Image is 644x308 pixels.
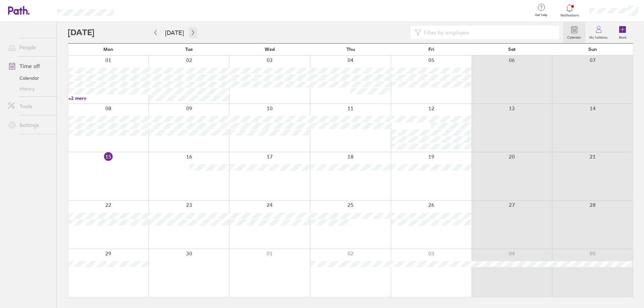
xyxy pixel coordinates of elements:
label: My holidays [585,34,612,40]
a: Tools [3,100,57,113]
input: Filter by employee [421,26,555,39]
a: Time off [3,59,57,73]
span: Tue [185,47,193,52]
span: Mon [103,47,113,52]
span: Sun [588,47,597,52]
button: [DATE] [160,27,189,38]
a: +2 more [68,95,149,101]
span: Wed [265,47,275,52]
label: Book [615,34,631,40]
a: People [3,41,57,54]
label: Calendar [563,34,585,40]
a: Notifications [559,3,581,17]
span: Notifications [559,13,581,17]
a: Settings [3,118,57,132]
a: My holidays [585,22,612,43]
a: History [3,83,57,94]
span: Sat [508,47,516,52]
a: Calendar [3,73,57,83]
a: Calendar [563,22,585,43]
span: Get help [530,13,552,17]
span: Thu [346,47,355,52]
a: Book [612,22,633,43]
span: Fri [428,47,434,52]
